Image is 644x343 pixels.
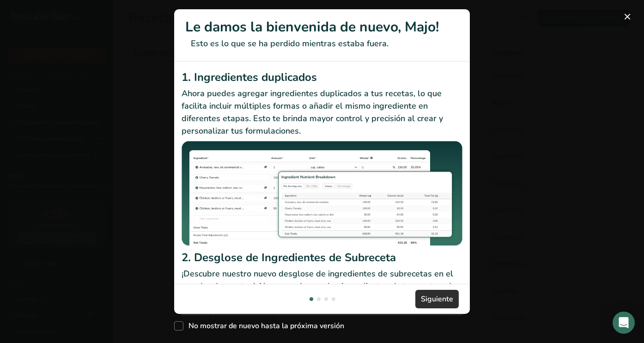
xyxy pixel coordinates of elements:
h2: 2. Desglose de Ingredientes de Subreceta [182,249,462,266]
div: Open Intercom Messenger [613,312,635,334]
img: Ingredientes duplicados [182,141,462,246]
h2: 1. Ingredientes duplicados [182,69,462,86]
p: ¡Descubre nuestro nuevo desglose de ingredientes de subrecetas en el creador de recetas! Ahora pu... [182,268,462,305]
span: No mostrar de nuevo hasta la próxima versión [183,321,344,331]
p: Esto es lo que se ha perdido mientras estaba fuera. [185,37,459,50]
p: Ahora puedes agregar ingredientes duplicados a tus recetas, lo que facilita incluir múltiples for... [182,87,462,137]
span: Siguiente [421,294,453,305]
button: Siguiente [415,290,459,308]
h1: Le damos la bienvenida de nuevo, Majo! [185,17,459,37]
